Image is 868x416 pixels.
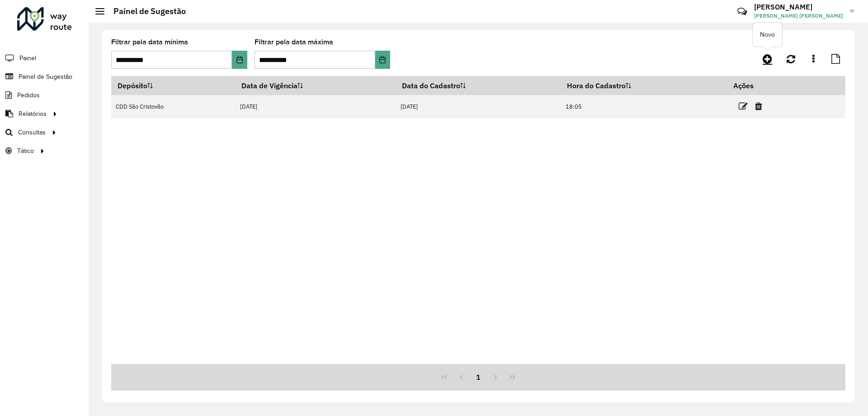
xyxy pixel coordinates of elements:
button: Choose Date [232,51,247,69]
span: Relatórios [19,109,47,119]
div: Novo [753,23,782,47]
a: Editar [739,100,748,112]
span: Tático [17,146,34,156]
span: [PERSON_NAME] [PERSON_NAME] [754,12,843,20]
button: 1 [470,368,487,386]
h2: Painel de Sugestão [104,6,186,16]
td: [DATE] [396,95,561,118]
td: 18:05 [561,95,727,118]
th: Depósito [111,76,236,95]
td: CDD São Cristovão [111,95,236,118]
a: Excluir [755,100,762,112]
label: Filtrar pela data máxima [255,37,333,48]
h3: [PERSON_NAME] [754,3,843,11]
th: Hora do Cadastro [561,76,727,95]
button: Choose Date [375,51,390,69]
span: Pedidos [17,91,40,100]
th: Data de Vigência [236,76,396,95]
a: Contato Rápido [732,2,752,21]
label: Filtrar pela data mínima [111,37,188,48]
th: Ações [727,76,781,95]
span: Painel [19,53,36,63]
th: Data do Cadastro [396,76,561,95]
td: [DATE] [236,95,396,118]
span: Consultas [18,128,46,137]
span: Painel de Sugestão [19,72,72,81]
